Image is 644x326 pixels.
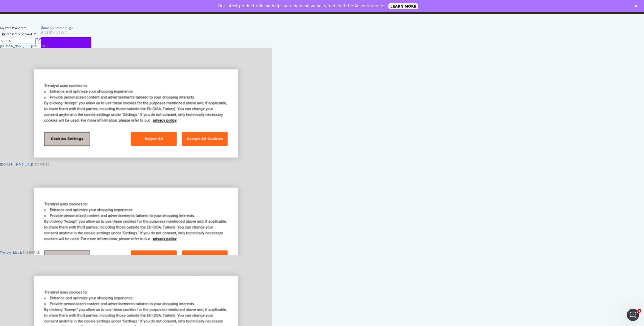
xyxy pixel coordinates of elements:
a: LEARN MORE [388,3,418,9]
div: Enterprise [32,162,49,167]
a: Botify Chrome Plugin [41,26,73,30]
div: Our latest product release helps you increase velocity and lead the AI search race. [218,4,384,9]
div: Botify news [41,30,192,36]
span: 1 [637,309,641,313]
img: What Happens When ChatGPT Is Your Holiday Shopper? [41,37,91,77]
div: Enterprise [23,250,40,255]
div: Botify Chrome Plugin [44,26,73,30]
div: Close [634,5,639,8]
iframe: Intercom live chat [627,309,639,321]
div: Enterprise [32,44,49,48]
div: Most recent crawl [7,32,32,36]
